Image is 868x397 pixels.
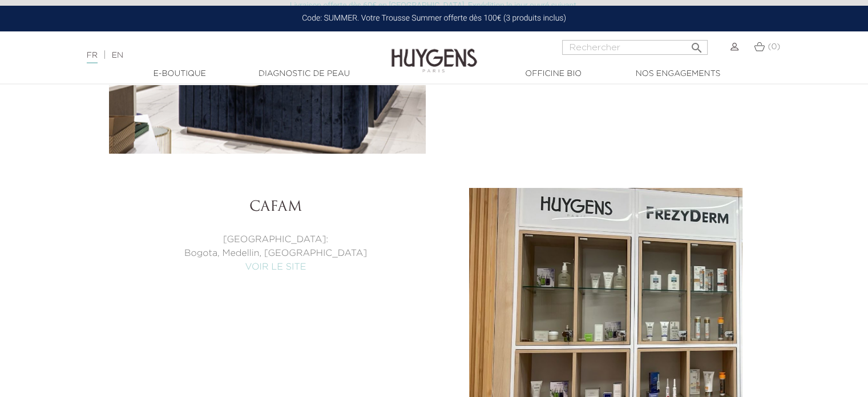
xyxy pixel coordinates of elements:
[391,30,477,74] img: Huygens
[621,68,735,80] a: Nos engagements
[112,51,123,59] a: EN
[496,68,611,80] a: Officine Bio
[87,51,98,63] a: FR
[81,49,353,62] div: |
[562,40,708,55] input: Rechercher
[126,247,426,260] p: Bogota, Medellin, [GEOGRAPHIC_DATA]
[689,38,703,51] i: 
[126,233,426,247] p: [GEOGRAPHIC_DATA]:
[123,68,237,80] a: E-Boutique
[126,199,426,216] h3: Cafam
[686,37,706,52] button: 
[768,43,780,51] span: (0)
[245,263,306,272] a: VOIR LE SITE
[247,68,361,80] a: Diagnostic de peau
